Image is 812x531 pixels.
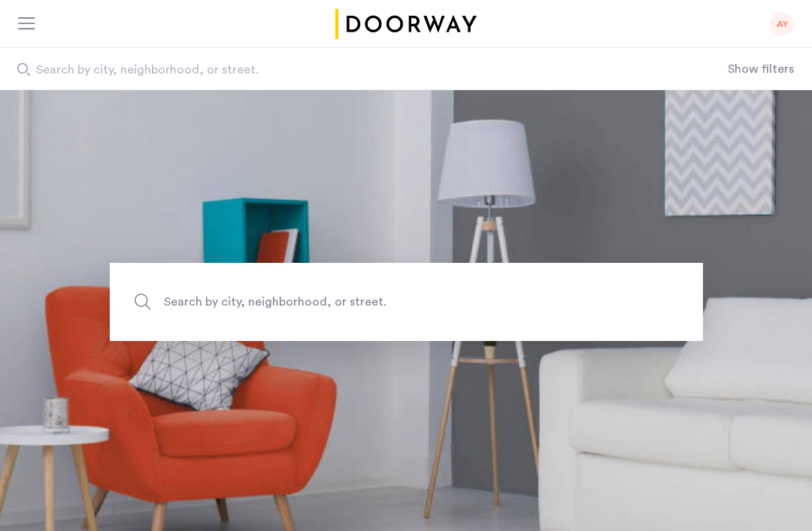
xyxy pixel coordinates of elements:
[770,12,794,36] div: AY
[332,9,480,39] img: logo
[728,60,794,78] button: Show or hide filters
[36,61,618,79] span: Search by city, neighborhood, or street.
[110,263,703,341] input: Apartment Search
[164,291,579,312] span: Search by city, neighborhood, or street.
[332,9,480,39] a: Cazamio logo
